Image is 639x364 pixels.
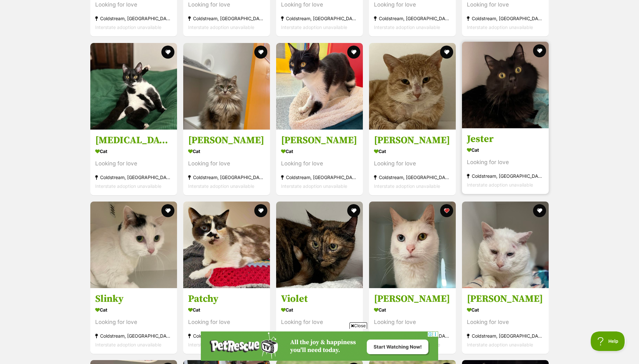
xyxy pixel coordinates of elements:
[462,202,549,288] img: Bowie
[467,293,544,305] h3: [PERSON_NAME]
[467,172,544,180] div: Coldstream, [GEOGRAPHIC_DATA]
[467,145,544,155] div: Cat
[95,305,172,315] div: Cat
[374,318,451,327] div: Looking for love
[347,204,360,217] button: favourite
[95,147,172,156] div: Cat
[281,147,358,156] div: Cat
[95,25,161,30] span: Interstate adoption unavailable
[374,147,451,156] div: Cat
[183,129,270,195] a: [PERSON_NAME] Cat Looking for love Coldstream, [GEOGRAPHIC_DATA] Interstate adoption unavailable ...
[440,204,453,217] button: favourite
[533,204,546,217] button: favourite
[183,202,270,288] img: Patchy
[188,159,265,168] div: Looking for love
[467,342,533,347] span: Interstate adoption unavailable
[369,202,456,288] img: Lenny
[188,342,254,347] span: Interstate adoption unavailable
[188,25,254,30] span: Interstate adoption unavailable
[276,288,363,354] a: Violet Cat Looking for love Coldstream, [GEOGRAPHIC_DATA] Interstate adoption unavailable favourite
[183,288,270,354] a: Patchy Cat Looking for love Coldstream, [GEOGRAPHIC_DATA] Interstate adoption unavailable favourite
[281,305,358,315] div: Cat
[374,1,451,9] div: Looking for love
[467,25,533,30] span: Interstate adoption unavailable
[467,318,544,327] div: Looking for love
[95,342,161,347] span: Interstate adoption unavailable
[467,182,533,188] span: Interstate adoption unavailable
[467,305,544,315] div: Cat
[95,14,172,23] div: Coldstream, [GEOGRAPHIC_DATA]
[467,158,544,167] div: Looking for love
[183,43,270,130] img: Anastasia
[462,42,549,128] img: Jester
[467,133,544,145] h3: Jester
[95,183,161,189] span: Interstate adoption unavailable
[188,14,265,23] div: Coldstream, [GEOGRAPHIC_DATA]
[276,129,363,195] a: [PERSON_NAME] Cat Looking for love Coldstream, [GEOGRAPHIC_DATA] Interstate adoption unavailable ...
[281,173,358,182] div: Coldstream, [GEOGRAPHIC_DATA]
[188,183,254,189] span: Interstate adoption unavailable
[281,159,358,168] div: Looking for love
[188,147,265,156] div: Cat
[369,43,456,130] img: Bernard
[369,288,456,354] a: [PERSON_NAME] Cat Looking for love Coldstream, [GEOGRAPHIC_DATA] Interstate adoption unavailable ...
[90,129,177,195] a: [MEDICAL_DATA] Cat Looking for love Coldstream, [GEOGRAPHIC_DATA] Interstate adoption unavailable...
[281,14,358,23] div: Coldstream, [GEOGRAPHIC_DATA]
[95,159,172,168] div: Looking for love
[374,183,440,189] span: Interstate adoption unavailable
[374,25,440,30] span: Interstate adoption unavailable
[591,331,626,351] iframe: Help Scout Beacon - Open
[467,14,544,23] div: Coldstream, [GEOGRAPHIC_DATA]
[440,46,453,59] button: favourite
[467,1,544,9] div: Looking for love
[281,1,358,9] div: Looking for love
[276,202,363,288] img: Violet
[254,204,267,217] button: favourite
[188,134,265,147] h3: [PERSON_NAME]
[90,288,177,354] a: Slinky Cat Looking for love Coldstream, [GEOGRAPHIC_DATA] Interstate adoption unavailable favourite
[462,128,549,194] a: Jester Cat Looking for love Coldstream, [GEOGRAPHIC_DATA] Interstate adoption unavailable favourite
[374,173,451,182] div: Coldstream, [GEOGRAPHIC_DATA]
[281,25,347,30] span: Interstate adoption unavailable
[161,204,174,217] button: favourite
[95,1,172,9] div: Looking for love
[374,14,451,23] div: Coldstream, [GEOGRAPHIC_DATA]
[188,305,265,315] div: Cat
[201,331,438,361] iframe: Advertisement
[95,134,172,147] h3: [MEDICAL_DATA]
[95,318,172,327] div: Looking for love
[95,331,172,340] div: Coldstream, [GEOGRAPHIC_DATA]
[369,129,456,195] a: [PERSON_NAME] Cat Looking for love Coldstream, [GEOGRAPHIC_DATA] Interstate adoption unavailable ...
[281,318,358,327] div: Looking for love
[349,322,367,329] span: Close
[467,331,544,340] div: Coldstream, [GEOGRAPHIC_DATA]
[281,134,358,147] h3: [PERSON_NAME]
[188,1,265,9] div: Looking for love
[374,293,451,305] h3: [PERSON_NAME]
[462,288,549,354] a: [PERSON_NAME] Cat Looking for love Coldstream, [GEOGRAPHIC_DATA] Interstate adoption unavailable ...
[95,293,172,305] h3: Slinky
[347,46,360,59] button: favourite
[374,305,451,315] div: Cat
[533,44,546,57] button: favourite
[188,318,265,327] div: Looking for love
[276,43,363,130] img: Bellini
[374,134,451,147] h3: [PERSON_NAME]
[254,46,267,59] button: favourite
[281,183,347,189] span: Interstate adoption unavailable
[161,46,174,59] button: favourite
[281,293,358,305] h3: Violet
[188,293,265,305] h3: Patchy
[90,43,177,130] img: Ulna
[374,159,451,168] div: Looking for love
[95,173,172,182] div: Coldstream, [GEOGRAPHIC_DATA]
[188,173,265,182] div: Coldstream, [GEOGRAPHIC_DATA]
[90,202,177,288] img: Slinky
[188,331,265,340] div: Coldstream, [GEOGRAPHIC_DATA]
